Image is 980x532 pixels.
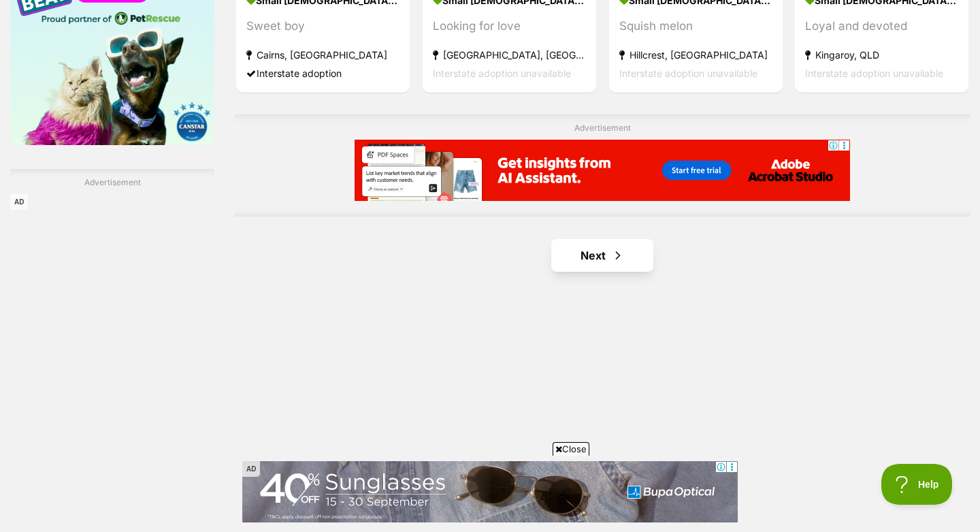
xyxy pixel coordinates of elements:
a: Next page [551,239,653,272]
span: Close [553,442,589,456]
strong: Hillcrest, [GEOGRAPHIC_DATA] [619,46,772,64]
nav: Pagination [235,239,970,272]
div: Sweet boy [246,17,399,35]
span: AD [10,194,28,210]
strong: [GEOGRAPHIC_DATA], [GEOGRAPHIC_DATA] [433,46,586,64]
strong: Cairns, [GEOGRAPHIC_DATA] [246,46,399,64]
span: Interstate adoption unavailable [433,67,571,79]
iframe: Advertisement [602,202,603,203]
strong: Kingaroy, QLD [805,46,958,64]
div: Looking for love [433,17,586,35]
span: AD [242,461,260,477]
span: Interstate adoption unavailable [805,67,943,79]
span: Interstate adoption unavailable [619,67,757,79]
iframe: Help Scout Beacon - Open [881,464,953,505]
div: Loyal and devoted [805,17,958,35]
iframe: Advertisement [490,525,491,525]
div: Interstate adoption [246,64,399,82]
div: Advertisement [235,114,970,217]
div: Squish melon [619,17,772,35]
